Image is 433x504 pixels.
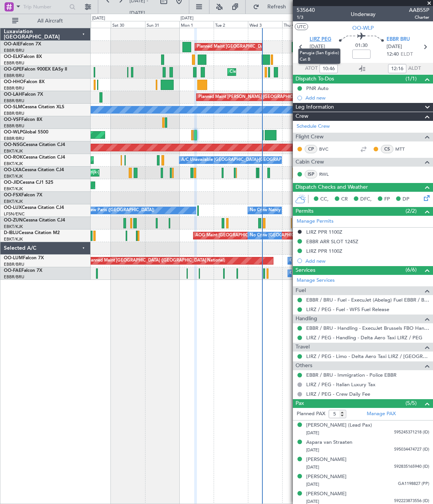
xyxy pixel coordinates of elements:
[4,148,23,154] a: EBKT/KJK
[320,196,329,203] span: CC,
[4,98,24,104] a: EBBR/BRU
[381,145,393,153] div: CS
[79,205,154,216] div: No Crew Paris ([GEOGRAPHIC_DATA])
[306,238,358,245] div: EBBR ARR SLOT 1245Z
[401,51,413,58] span: ELDT
[306,248,342,254] div: LIRZ PPR 1100Z
[4,117,42,122] a: OO-VSFFalcon 8X
[4,130,48,135] a: OO-WLPGlobal 5500
[4,268,42,273] a: OO-FAEFalcon 7X
[355,42,367,50] span: 01:30
[4,111,24,116] a: EBBR/BRU
[306,325,429,331] a: EBBR / BRU - Handling - ExecuJet Brussels FBO Handling Abelag
[406,207,417,215] span: (2/2)
[4,48,24,53] a: EBBR/BRU
[4,136,24,141] a: EBBR/BRU
[306,334,422,341] a: LIRZ / PEG - Handling - Delta Aero Taxi LIRZ / PEG
[310,36,331,43] span: LIRZ PEG
[290,255,342,266] div: Owner Melsbroek Air Base
[297,277,335,284] a: Manage Services
[367,410,396,418] a: Manage PAX
[4,60,24,66] a: EBBR/BRU
[394,429,429,436] span: 595245371218 (ID)
[4,168,64,172] a: OO-LXACessna Citation CJ4
[297,410,325,418] label: Planned PAX
[4,231,60,235] a: D-IBLUCessna Citation M2
[398,481,429,487] span: GA1198827 (PP)
[319,171,336,178] a: RWL
[282,21,316,28] div: Thu 4
[4,42,41,47] a: OO-AIEFalcon 7X
[395,146,412,152] a: MTT
[296,361,312,370] span: Others
[297,14,315,21] span: 1/3
[406,399,417,407] span: (5/5)
[387,43,402,51] span: [DATE]
[406,266,417,274] span: (6/6)
[306,306,389,313] a: LIRZ / PEG - Fuel - WFS Fuel Release
[295,23,308,30] button: UTC
[296,112,308,121] span: Crew
[4,67,22,72] span: OO-GPE
[4,67,67,72] a: OO-GPEFalcon 900EX EASy II
[306,430,319,436] span: [DATE]
[198,91,423,103] div: Planned Maint [PERSON_NAME]-[GEOGRAPHIC_DATA][PERSON_NAME] ([GEOGRAPHIC_DATA][PERSON_NAME])
[408,65,421,72] span: ALDT
[4,123,24,129] a: EBBR/BRU
[296,75,334,83] span: Dispatch To-Dos
[4,42,20,47] span: OO-AIE
[261,4,293,10] span: Refresh
[4,55,21,59] span: OO-ELK
[4,73,24,79] a: EBBR/BRU
[4,80,45,84] a: OO-HHOFalcon 8X
[4,256,44,260] a: OO-LUMFalcon 7X
[319,146,336,152] a: BVC
[4,268,21,273] span: OO-FAE
[214,21,248,28] div: Tue 2
[296,286,306,295] span: Fuel
[8,15,83,27] button: All Aircraft
[4,130,22,135] span: OO-WLP
[4,92,22,97] span: OO-LAH
[4,205,64,210] a: OO-LUXCessna Citation CJ4
[306,229,342,235] div: LIRZ PPR 1100Z
[4,262,24,267] a: EBBR/BRU
[387,36,410,43] span: EBBR BRU
[4,117,21,122] span: OO-VSF
[352,24,374,32] span: OO-WLP
[4,180,53,185] a: OO-JIDCessna CJ1 525
[4,236,23,242] a: EBKT/KJK
[195,230,328,241] div: AOG Maint [GEOGRAPHIC_DATA] ([GEOGRAPHIC_DATA] National)
[403,196,409,203] span: DP
[4,199,23,204] a: EBKT/KJK
[306,353,429,360] a: LIRZ / PEG - Limo - Delta Aero Taxi LIRZ / [GEOGRAPHIC_DATA]
[297,218,334,225] a: Manage Permits
[298,48,340,64] div: Perugia (San Egidio) Cat B
[4,173,23,179] a: EBKT/KJK
[306,422,372,429] div: [PERSON_NAME] (Lead Pax)
[409,6,429,14] span: AAB55P
[4,180,20,185] span: OO-JID
[306,85,329,91] div: PNR Auto
[4,155,23,160] span: OO-ROK
[296,103,334,112] span: Leg Information
[409,14,429,21] span: Charter
[4,105,64,109] a: OO-SLMCessna Citation XLS
[341,196,348,203] span: CR
[230,66,357,78] div: Cleaning [GEOGRAPHIC_DATA] ([GEOGRAPHIC_DATA] National)
[296,207,313,216] span: Permits
[248,21,282,28] div: Wed 3
[306,391,370,397] a: LIRZ / PEG - Crew Daily Fee
[306,372,396,378] a: EBBR / BRU - Immigration - Police EBBR
[306,456,347,464] div: [PERSON_NAME]
[4,85,24,91] a: EBBR/BRU
[145,21,179,28] div: Sun 31
[4,143,65,147] a: OO-NSGCessna Citation CJ4
[296,158,324,167] span: Cabin Crew
[290,268,342,279] div: Owner Melsbroek Air Base
[306,482,319,487] span: [DATE]
[87,255,225,266] div: Planned Maint [GEOGRAPHIC_DATA] ([GEOGRAPHIC_DATA] National)
[4,193,21,197] span: OO-FSX
[306,464,319,470] span: [DATE]
[250,205,295,216] div: No Crew Nancy (Essey)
